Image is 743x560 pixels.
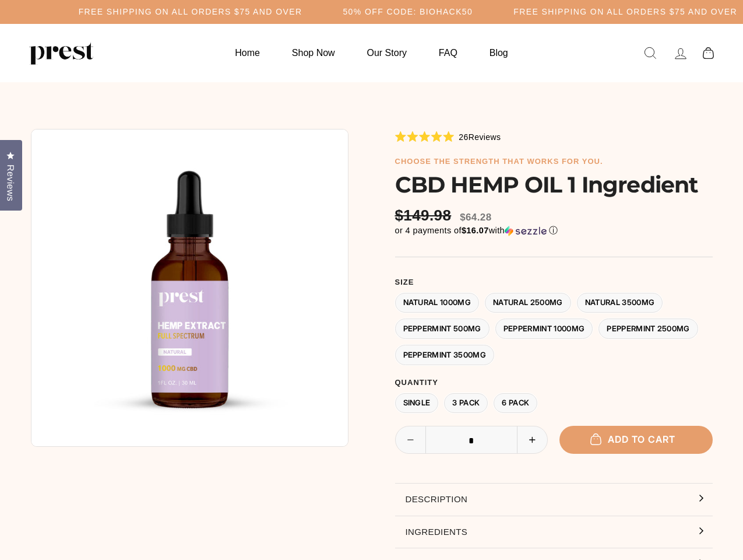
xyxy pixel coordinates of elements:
[444,393,488,414] label: 3 Pack
[220,41,274,64] a: Home
[494,393,537,414] label: 6 Pack
[459,132,468,142] span: 26
[396,426,548,454] input: quantity
[395,206,455,225] span: $149.98
[31,129,348,447] img: CBD HEMP OIL 1 Ingredient
[517,426,547,453] button: Increase item quantity by one
[343,7,473,17] h5: 50% OFF CODE: BIOHACK50
[395,225,713,236] div: or 4 payments of$16.07withSezzle Click to learn more about Sezzle
[395,345,495,365] label: Peppermint 3500MG
[220,41,522,64] ul: Primary
[475,41,523,64] a: Blog
[469,132,501,142] span: Reviews
[395,293,480,313] label: Natural 1000MG
[460,212,491,223] span: $64.28
[495,318,593,339] label: Peppermint 1000MG
[505,226,547,236] img: Sezzle
[395,318,490,339] label: Peppermint 500MG
[79,7,302,17] h5: Free Shipping on all orders $75 and over
[395,157,713,166] h6: choose the strength that works for you.
[395,484,713,515] button: Description
[485,293,571,313] label: Natural 2500MG
[29,41,93,65] img: PREST ORGANICS
[395,516,713,548] button: Ingredients
[598,318,698,339] label: Peppermint 2500MG
[513,7,737,17] h5: Free Shipping on all orders $75 and over
[395,393,439,414] label: Single
[596,433,675,445] span: Add to cart
[577,293,663,313] label: Natural 3500MG
[395,171,713,198] h1: CBD HEMP OIL 1 Ingredient
[559,426,713,453] button: Add to cart
[3,164,18,201] span: Reviews
[395,225,713,236] div: or 4 payments of with
[277,41,350,64] a: Shop Now
[395,378,713,387] label: Quantity
[353,41,421,64] a: Our Story
[395,278,713,287] label: Size
[462,226,489,235] span: $16.07
[396,426,426,453] button: Reduce item quantity by one
[424,41,472,64] a: FAQ
[395,130,501,143] div: 26Reviews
